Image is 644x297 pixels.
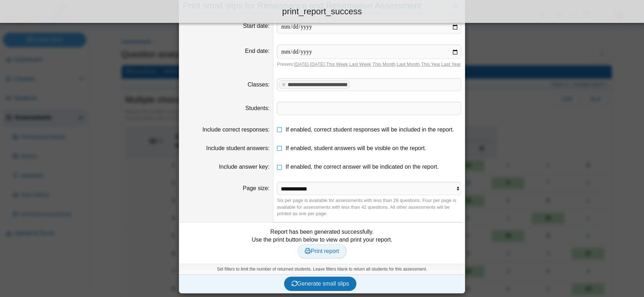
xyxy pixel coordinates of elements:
[294,61,309,67] a: [DATE]
[326,61,348,67] a: This Week
[292,281,349,287] span: Generate small slips
[245,48,270,54] label: End date
[280,82,287,87] x: remove tag
[5,5,639,18] div: print_report_success
[243,185,270,191] label: Page size
[277,197,461,217] div: Six per page is available for assessments with less than 28 questions. Four per page is available...
[243,23,270,29] label: Start date
[421,61,440,67] a: This Year
[245,105,270,111] label: Students
[286,164,439,170] span: If enabled, the correct answer will be indicated on the report.
[284,277,357,291] button: Generate small slips
[441,61,461,67] a: Last Year
[286,127,454,133] span: If enabled, correct student responses will be included in the report.
[305,248,339,254] span: Print report
[277,61,461,68] div: Presets: , , , , , , ,
[277,102,461,115] tags: ​
[286,145,426,151] span: If enabled, student answers will be visible on the report.
[297,244,346,258] a: Print report
[349,61,371,67] a: Last Week
[219,164,269,170] label: Include answer key
[206,145,269,151] label: Include student answers
[203,127,270,133] label: Include correct responses
[183,228,461,258] div: Report has been generated successfully. Use the print button below to view and print your report.
[397,61,420,67] a: Last Month
[372,61,395,67] a: This Month
[310,61,325,67] a: [DATE]
[179,264,465,274] div: Set filters to limit the number of returned students. Leave filters blank to return all students ...
[277,78,461,91] tags: ​
[248,81,269,88] label: Classes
